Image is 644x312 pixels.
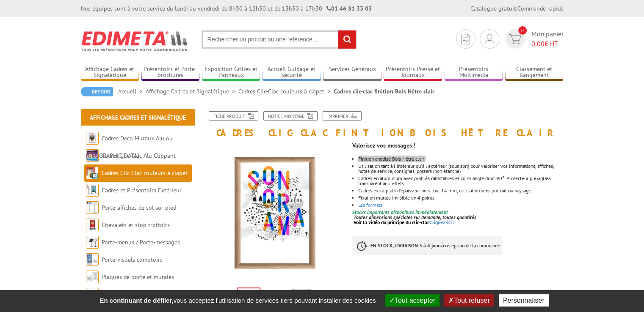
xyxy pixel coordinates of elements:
img: Chevalets et stop trottoirs [86,219,99,231]
li: Cadres en aluminium avec profilés rabattables et coins angle droit 90°. Protecteur plexiglass tra... [358,176,563,186]
a: Voir la vidéo du principe du clic-clacCliquez-ici ! [354,219,455,225]
img: Cadres Clic-Clac couleurs à clapet [86,167,99,179]
a: Cadres Clic-Clac couleurs à clapet [102,169,188,177]
div: Nos équipes sont à votre service du lundi au vendredi de 8h30 à 12h30 et de 13h30 à 17h30 [81,4,372,13]
p: Valorisez vos messages ! [352,143,563,148]
a: Présentoirs Presse et Journaux [384,66,442,79]
a: Cadres Clic-Clac Alu Clippant [102,152,176,159]
a: Affichage Cadres et Signalétique [81,66,139,79]
a: Porte-affiches de sol sur pied [102,204,176,211]
a: Retour [81,87,113,96]
p: à réception de la commande [352,236,502,255]
a: Classement et Rangement [505,66,564,79]
a: Services Généraux [323,66,381,79]
img: Porte-menus / Porte-messages [86,236,99,249]
strong: 01 46 81 33 03 [326,5,372,12]
input: Rechercher un produit ou une référence... [202,30,357,49]
span: 0 [518,26,527,35]
a: Présentoirs Multimédia [445,66,503,79]
img: Edimeta [81,25,189,57]
a: Imprimer [323,111,362,120]
strong: EN STOCK, LIVRAISON 3 à 4 jours [370,242,442,249]
li: Finition anodisé Bois Hêtre clair [358,156,563,161]
a: Les formats [358,202,382,208]
a: Fiche produit [209,111,258,120]
img: cadre_vac949hb.jpg [204,142,346,285]
img: Plaques de porte et murales [86,271,99,283]
a: Accueil Guidage et Sécurité [263,66,321,79]
a: devis rapide 0 Mon panier 0,00€ HT [503,29,564,49]
a: Cadres Clic-Clac couleurs à clapet [238,88,334,95]
span: Mon panier [531,29,564,49]
input: rechercher [338,30,356,49]
span: € HT [531,39,564,49]
span: Voir la vidéo du principe du clic-clac [354,219,429,225]
img: Cadres Deco Muraux Alu ou Bois [86,132,99,145]
a: Porte-visuels comptoirs [102,256,163,263]
button: Tout refuser [444,294,494,307]
a: Présentoirs et Porte-brochures [141,66,200,79]
strong: En continuant de défiler, [100,297,173,304]
div: | [470,4,564,13]
a: Cadres Deco Muraux Alu ou [GEOGRAPHIC_DATA] [86,134,173,159]
img: Porte-visuels comptoirs [86,253,99,266]
a: Plaques de porte et murales [102,273,174,281]
a: Catalogue gratuit [470,5,516,12]
a: Porte-menus / Porte-messages [102,238,180,246]
li: Cadres clic-clac finition Bois Hêtre clair [334,87,434,96]
span: vous acceptez l'utilisation de services tiers pouvant installer des cookies [95,297,380,304]
em: Toutes dimensions spéciales sur demande, toutes quantités [354,214,476,220]
a: Affichage Cadres et Signalétique [90,114,186,121]
li: Cadres extra-plats d'épaisseur hors tout 14 mm, utilisation sens portrait ou paysage [358,188,563,193]
img: devis rapide [509,34,521,44]
img: Vitrines et tableaux affichage [86,288,99,301]
img: Cadres et Présentoirs Extérieur [86,184,99,197]
img: devis rapide [485,34,494,44]
a: Exposition Grilles et Panneaux [202,66,260,79]
a: Notice Montage [263,111,318,120]
img: devis rapide [462,34,470,44]
button: Personnaliser (fenêtre modale) [499,294,549,307]
a: Affichage Cadres et Signalétique [146,88,238,95]
img: Porte-affiches de sol sur pied [86,201,99,214]
a: Chevalets et stop trottoirs [102,221,170,229]
div: Fixation murale invisible en 4 points [358,195,563,200]
button: Tout accepter [385,294,439,307]
a: Accueil [118,88,146,95]
span: 0,00 [531,39,544,48]
font: Stocks importants disponibles immédiatement [352,209,448,215]
a: Cadres et Présentoirs Extérieur [102,186,182,194]
a: Commande rapide [517,5,564,12]
li: Utilisation tant à l'intérieur qu'à l'extérieur (sous abri) pour valoriser vos informations, affi... [358,164,563,174]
